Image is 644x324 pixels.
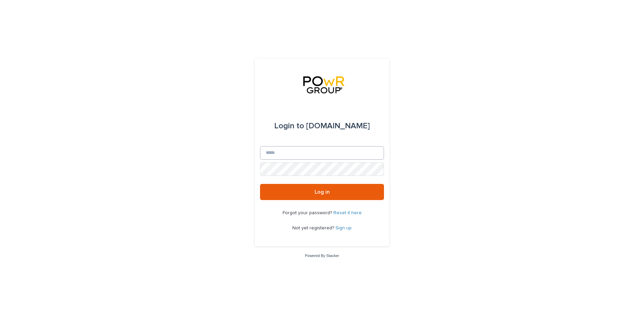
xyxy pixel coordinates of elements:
span: Log in [315,189,330,195]
img: e0dO3oqS2mF3Rf1HiQAN [299,75,346,95]
a: Powered By Stacker [305,254,339,258]
button: Log in [260,184,384,200]
a: Sign up [335,226,352,230]
span: Forgot your password? [283,210,333,215]
a: Reset it here [333,210,362,215]
span: Login to [274,122,304,130]
div: [DOMAIN_NAME] [274,117,370,135]
span: Not yet registered? [292,226,335,230]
